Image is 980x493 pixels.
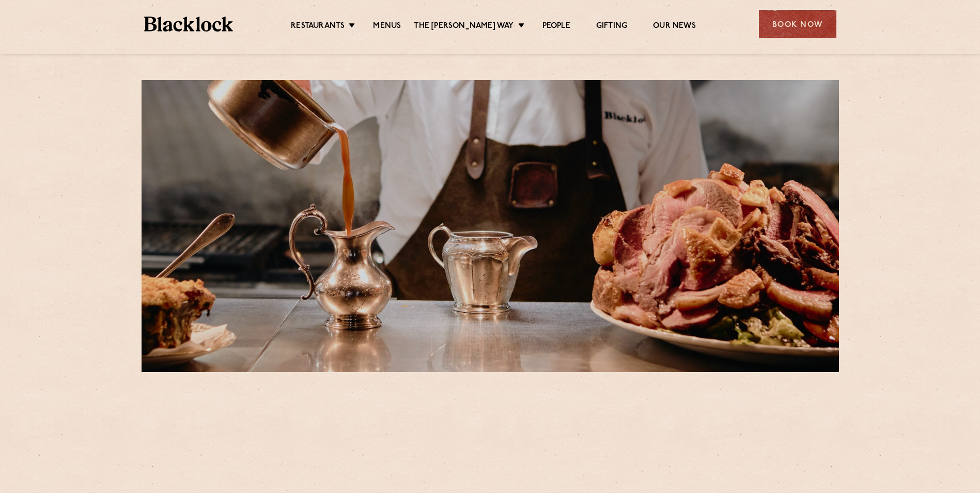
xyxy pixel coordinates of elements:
[144,17,234,32] img: BL_Textured_Logo-footer-cropped.svg
[542,21,570,33] a: People
[373,21,401,33] a: Menus
[596,21,627,33] a: Gifting
[414,21,514,33] a: The [PERSON_NAME] Way
[291,21,345,33] a: Restaurants
[653,21,696,33] a: Our News
[759,10,836,38] div: Book Now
